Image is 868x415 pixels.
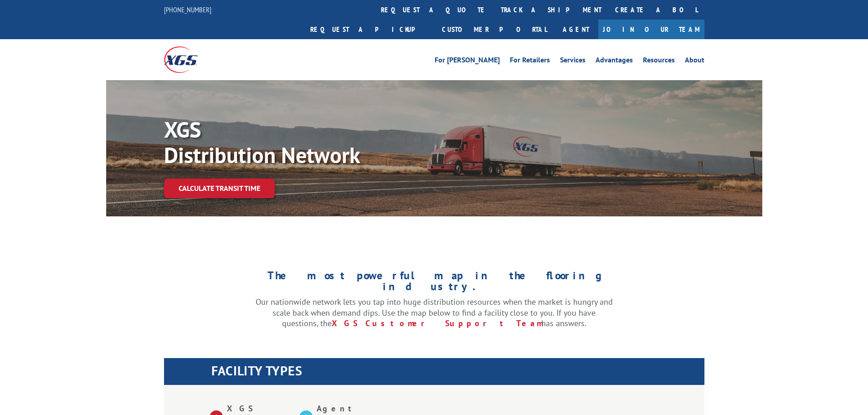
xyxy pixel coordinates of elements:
[435,20,554,39] a: Customer Portal
[303,20,435,39] a: Request a pickup
[164,117,437,168] p: XGS Distribution Network
[164,179,275,198] a: Calculate transit time
[554,20,598,39] a: Agent
[560,56,586,67] a: Services
[256,297,613,329] p: Our nationwide network lets you tap into huge distribution resources when the market is hungry an...
[256,270,613,297] h1: The most powerful map in the flooring industry.
[598,20,704,39] a: Join Our Team
[164,5,211,14] a: [PHONE_NUMBER]
[685,56,704,67] a: About
[435,56,500,67] a: For [PERSON_NAME]
[643,56,675,67] a: Resources
[332,318,541,328] a: XGS Customer Support Team
[211,364,704,382] h1: FACILITY TYPES
[596,56,633,67] a: Advantages
[510,56,550,67] a: For Retailers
